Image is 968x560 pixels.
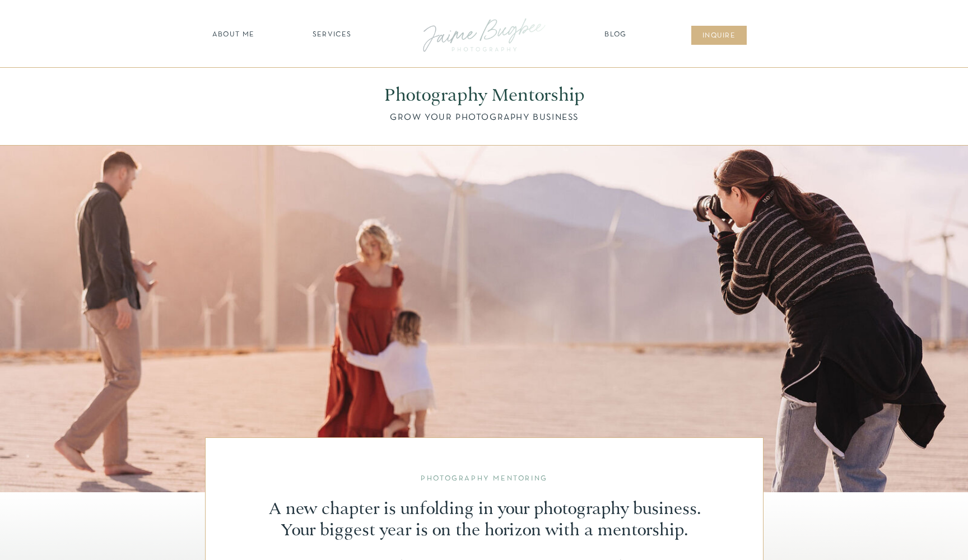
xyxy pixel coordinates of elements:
h2: Photography Mentoring [268,475,701,484]
a: about ME [209,30,258,41]
a: SERVICES [300,30,364,41]
h1: Photography Mentorship [348,85,620,106]
p: A new chapter is unfolding in your photography business. Your biggest year is on the horizon with... [264,499,705,547]
a: Blog [602,30,630,41]
a: inqUIre [696,31,742,42]
p: GROW YOUR PHOTOGRAPHY BUSINESS [349,113,620,126]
